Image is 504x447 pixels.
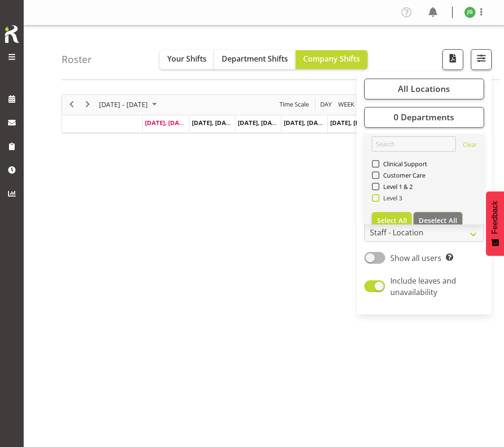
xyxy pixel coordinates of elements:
span: [DATE], [DATE] [330,118,373,127]
button: Your Shifts [160,50,214,69]
button: Time Scale [278,98,311,110]
span: Select All [377,216,407,225]
img: janine-grundler10912.jpg [464,7,476,18]
a: Clear [463,140,477,152]
button: Timeline Day [319,98,333,110]
button: Timeline Week [337,98,356,110]
span: Show all users [390,253,441,263]
div: next period [80,95,96,115]
button: All Locations [364,79,484,99]
span: [DATE] - [DATE] [98,98,149,110]
span: Level 3 [379,194,403,202]
span: Day [319,98,333,110]
span: [DATE], [DATE] [238,118,281,127]
button: Deselect All [414,212,462,229]
button: Filter Shifts [471,49,492,70]
button: 0 Departments [364,107,484,128]
span: Week [337,98,355,110]
span: 0 Departments [394,111,454,123]
img: Rosterit icon logo [2,24,21,45]
span: Level 1 & 2 [379,183,413,190]
span: Include leaves and unavailability [390,276,456,297]
span: [DATE], [DATE] [284,118,327,127]
span: [DATE], [DATE] [192,118,235,127]
button: Department Shifts [214,50,296,69]
span: Clinical Support [379,160,428,168]
span: Feedback [491,201,499,234]
button: August 2025 [98,98,161,110]
button: Download a PDF of the roster according to the set date range. [442,49,463,70]
div: previous period [63,95,80,115]
button: Company Shifts [296,50,368,69]
span: All Locations [398,83,450,94]
span: Your Shifts [167,54,207,64]
div: August 25 - 31, 2025 [96,95,162,115]
div: Timeline Week of August 25, 2025 [62,94,466,134]
span: Time Scale [279,98,310,110]
button: Select All [372,212,412,229]
input: Search [372,136,456,152]
span: Deselect All [419,216,457,225]
button: Feedback - Show survey [486,191,504,256]
button: Next [81,98,94,110]
span: Department Shifts [222,54,288,64]
span: Company Shifts [303,54,360,64]
h4: Roster [62,54,92,65]
span: Customer Care [379,171,426,179]
span: [DATE], [DATE] [145,118,188,127]
button: Previous [65,98,78,110]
